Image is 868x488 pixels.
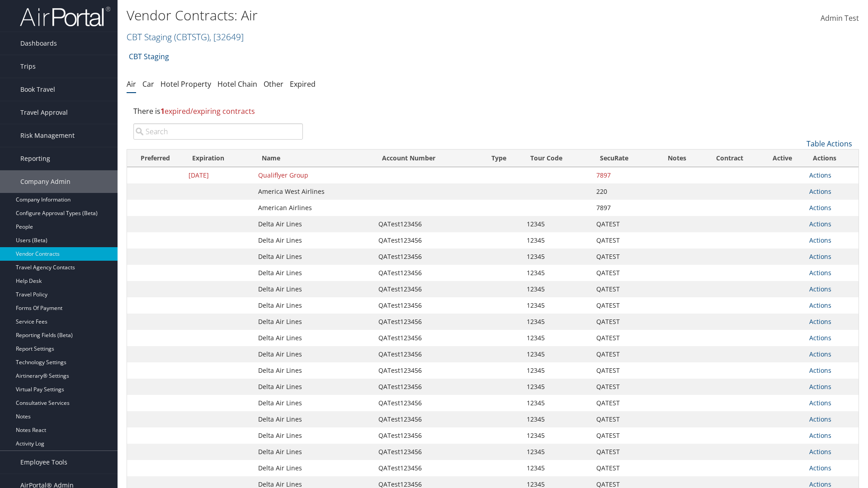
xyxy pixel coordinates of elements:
[374,460,483,476] td: QATest123456
[592,281,655,297] td: QATEST
[20,451,67,474] span: Employee Tools
[374,314,483,330] td: QATest123456
[809,447,831,456] a: Actions
[160,106,255,116] span: expired/expiring contracts
[254,460,374,476] td: Delta Air Lines
[522,249,592,265] td: 12345
[133,123,303,140] input: Search
[592,395,655,411] td: QATEST
[209,31,244,43] span: , [ 32649 ]
[184,150,254,167] th: Expiration: activate to sort column descending
[809,350,831,358] a: Actions
[522,314,592,330] td: 12345
[217,79,257,89] a: Hotel Chain
[20,6,110,27] img: airportal-logo.png
[807,139,852,149] a: Table Actions
[522,330,592,346] td: 12345
[522,265,592,281] td: 12345
[809,252,831,261] a: Actions
[592,444,655,460] td: QATEST
[374,411,483,427] td: QATest123456
[809,236,831,244] a: Actions
[127,79,136,89] a: Air
[160,106,165,116] strong: 1
[809,415,831,423] a: Actions
[592,427,655,444] td: QATEST
[809,301,831,310] a: Actions
[809,187,831,196] a: Actions
[522,411,592,427] td: 12345
[655,150,699,167] th: Notes: activate to sort column ascending
[592,362,655,379] td: QATEST
[20,101,68,124] span: Travel Approval
[809,382,831,391] a: Actions
[374,395,483,411] td: QATest123456
[522,427,592,444] td: 12345
[20,124,75,147] span: Risk Management
[483,150,522,167] th: Type: activate to sort column ascending
[592,460,655,476] td: QATEST
[522,362,592,379] td: 12345
[160,79,211,89] a: Hotel Property
[592,297,655,314] td: QATEST
[254,297,374,314] td: Delta Air Lines
[522,281,592,297] td: 12345
[254,183,374,200] td: America West Airlines
[592,379,655,395] td: QATEST
[374,232,483,249] td: QATest123456
[592,183,655,200] td: 220
[127,31,244,43] a: CBT Staging
[20,147,50,170] span: Reporting
[254,411,374,427] td: Delta Air Lines
[592,150,655,167] th: SecuRate: activate to sort column ascending
[254,379,374,395] td: Delta Air Lines
[760,150,804,167] th: Active: activate to sort column ascending
[809,268,831,277] a: Actions
[254,314,374,330] td: Delta Air Lines
[174,31,209,43] span: ( CBTSTG )
[20,170,71,193] span: Company Admin
[374,379,483,395] td: QATest123456
[809,333,831,342] a: Actions
[254,330,374,346] td: Delta Air Lines
[592,216,655,232] td: QATEST
[809,203,831,212] a: Actions
[254,167,374,183] td: Qualiflyer Group
[809,431,831,440] a: Actions
[127,6,615,25] h1: Vendor Contracts: Air
[374,362,483,379] td: QATest123456
[254,216,374,232] td: Delta Air Lines
[374,330,483,346] td: QATest123456
[20,32,57,55] span: Dashboards
[374,297,483,314] td: QATest123456
[254,444,374,460] td: Delta Air Lines
[129,47,169,66] a: CBT Staging
[809,220,831,228] a: Actions
[809,366,831,375] a: Actions
[20,55,36,78] span: Trips
[592,249,655,265] td: QATEST
[142,79,154,89] a: Car
[254,346,374,362] td: Delta Air Lines
[374,249,483,265] td: QATest123456
[254,395,374,411] td: Delta Air Lines
[522,216,592,232] td: 12345
[127,99,859,123] div: There is
[254,265,374,281] td: Delta Air Lines
[821,13,859,23] span: Admin Test
[522,444,592,460] td: 12345
[254,281,374,297] td: Delta Air Lines
[592,200,655,216] td: 7897
[522,346,592,362] td: 12345
[522,379,592,395] td: 12345
[264,79,283,89] a: Other
[522,460,592,476] td: 12345
[809,317,831,326] a: Actions
[809,171,831,179] a: Actions
[254,427,374,444] td: Delta Air Lines
[374,444,483,460] td: QATest123456
[374,281,483,297] td: QATest123456
[254,362,374,379] td: Delta Air Lines
[522,232,592,249] td: 12345
[20,78,55,101] span: Book Travel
